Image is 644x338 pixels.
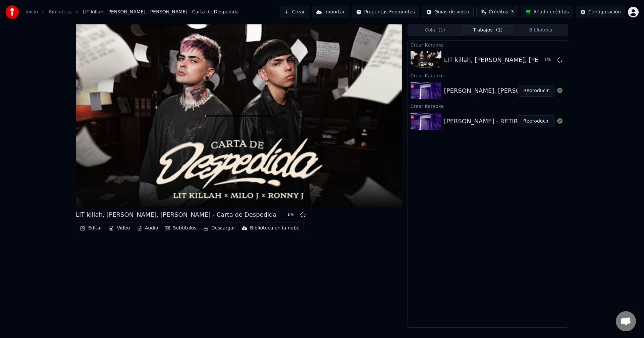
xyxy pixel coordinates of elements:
button: Añadir créditos [521,6,573,18]
div: [PERSON_NAME] - RETIRADA [444,117,531,126]
button: Video [106,223,132,233]
button: Créditos3 [476,6,518,18]
a: Inicio [25,9,38,15]
button: Editar [77,223,105,233]
button: Cola [409,25,462,35]
span: 3 [511,9,514,15]
button: Biblioteca [514,25,567,35]
span: ( 1 ) [496,27,503,33]
div: [PERSON_NAME], [PERSON_NAME] [444,86,548,95]
button: Reproducir [518,85,554,97]
button: Reproducir [518,115,554,127]
button: Configuración [576,6,625,18]
div: Crear Karaoke [408,102,568,110]
button: Crear [280,6,309,18]
button: Audio [134,223,161,233]
button: Guías de video [422,6,474,18]
a: Biblioteca [49,9,72,15]
div: 1 % [287,212,298,217]
div: Biblioteca en la nube [250,225,300,231]
div: Crear Karaoke [408,41,568,49]
button: Subtítulos [162,223,199,233]
div: LIT killah, [PERSON_NAME], [PERSON_NAME] - Carta de Despedida [76,210,277,219]
button: Preguntas Frecuentes [352,6,419,18]
button: Descargar [201,223,238,233]
span: Créditos [489,9,508,15]
nav: breadcrumb [25,9,239,15]
div: Chat abierto [616,311,636,331]
div: 1 % [544,57,554,63]
button: Trabajos [462,25,515,35]
button: Importar [312,6,349,18]
img: youka [5,5,19,19]
span: LIT killah, [PERSON_NAME], [PERSON_NAME] - Carta de Despedida [83,9,239,15]
div: Crear Karaoke [408,71,568,79]
div: Configuración [588,9,621,15]
span: ( 1 ) [438,27,445,33]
